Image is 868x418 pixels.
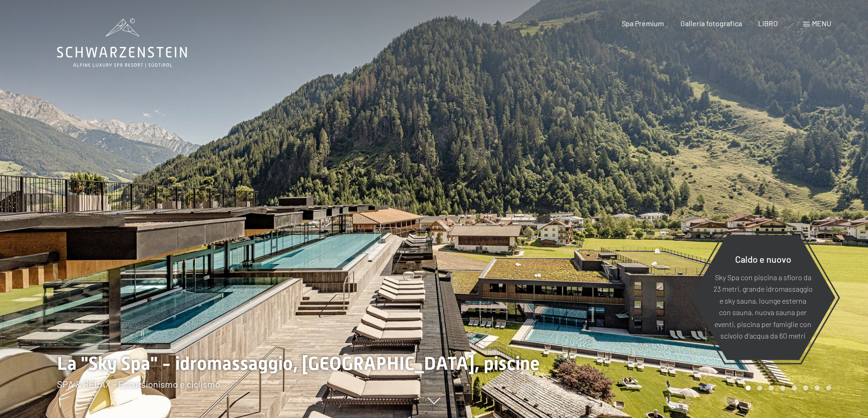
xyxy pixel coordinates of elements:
div: Pagina 3 della giostra [769,385,774,390]
font: Caldo e nuovo [735,253,791,264]
div: Pagina 8 della giostra [826,385,831,390]
a: Spa Premium [622,19,664,28]
font: Sky Spa con piscina a sfioro da 23 metri, grande idromassaggio e sky sauna, lounge esterna con sa... [714,272,813,340]
div: Carosello Pagina 2 [757,385,762,390]
a: Galleria fotografica [680,19,742,28]
font: menu [812,19,831,28]
div: Pagina Carosello 1 (Diapositiva corrente) [746,385,751,390]
div: Pagina 5 della giostra [792,385,797,390]
a: Caldo e nuovo Sky Spa con piscina a sfioro da 23 metri, grande idromassaggio e sky sauna, lounge ... [690,234,836,361]
div: Carosello Pagina 7 [815,385,820,390]
a: LIBRO [758,19,778,28]
div: Pagina 4 del carosello [780,385,785,390]
div: Paginazione carosello [742,385,831,390]
div: Pagina 6 della giostra [803,385,808,390]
